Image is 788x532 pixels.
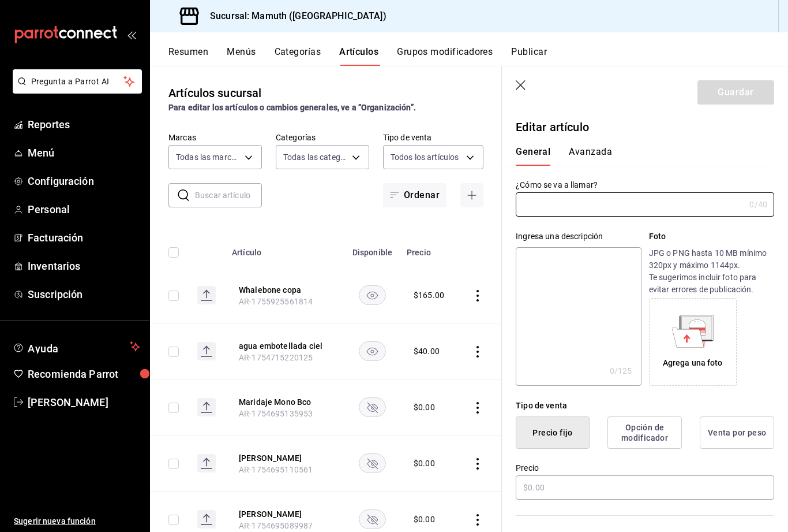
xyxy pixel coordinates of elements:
[414,289,444,301] div: $ 165.00
[569,146,612,166] button: Avanzada
[8,84,142,96] a: Pregunta a Parrot AI
[511,46,547,66] button: Publicar
[472,458,483,470] button: actions
[339,46,378,66] button: Artículos
[610,365,632,377] div: 0 /125
[275,46,321,66] button: Categorías
[28,230,140,245] span: Facturación
[168,133,262,142] label: Marcas
[516,464,774,472] label: Precio
[391,151,459,163] span: Todos los artículos
[345,230,400,267] th: Disponible
[168,46,208,66] button: Resumen
[168,84,261,102] div: Artículos sucursal
[28,145,140,161] span: Menú
[239,521,313,530] span: AR-1754695089987
[663,357,723,369] div: Agrega una foto
[28,117,140,132] span: Reportes
[28,173,140,189] span: Configuración
[283,151,348,163] span: Todas las categorías, Sin categoría
[359,397,386,417] button: availability-product
[516,118,774,136] p: Editar artículo
[749,199,767,210] div: 0 /40
[359,453,386,473] button: availability-product
[516,146,550,166] button: General
[14,515,140,527] span: Sugerir nueva función
[472,402,483,414] button: actions
[359,285,386,305] button: availability-product
[28,366,140,382] span: Recomienda Parrot
[239,340,331,352] button: edit-product-location
[28,202,140,217] span: Personal
[516,146,760,166] div: navigation tabs
[239,508,331,520] button: edit-product-location
[225,230,345,267] th: Artículo
[28,258,140,274] span: Inventarios
[28,340,125,354] span: Ayuda
[168,46,788,66] div: navigation tabs
[400,230,458,267] th: Precio
[239,409,313,418] span: AR-1754695135953
[201,9,387,23] h3: Sucursal: Mamuth ([GEOGRAPHIC_DATA])
[397,46,493,66] button: Grupos modificadores
[127,30,136,39] button: open_drawer_menu
[239,353,313,362] span: AR-1754715220125
[414,345,440,357] div: $ 40.00
[649,230,774,243] p: Foto
[28,287,140,302] span: Suscripción
[239,465,313,474] span: AR-1754695110561
[239,452,331,464] button: edit-product-location
[383,133,483,142] label: Tipo de venta
[516,416,590,449] button: Precio fijo
[239,297,313,306] span: AR-1755925561814
[359,509,386,529] button: availability-product
[383,183,446,207] button: Ordenar
[414,401,435,413] div: $ 0.00
[472,290,483,302] button: actions
[168,103,416,112] strong: Para editar los artículos o cambios generales, ve a “Organización”.
[359,341,386,361] button: availability-product
[414,514,435,525] div: $ 0.00
[28,395,140,410] span: [PERSON_NAME]
[652,301,734,383] div: Agrega una foto
[516,181,774,189] label: ¿Cómo se va a llamar?
[31,76,124,88] span: Pregunta a Parrot AI
[239,284,331,296] button: edit-product-location
[516,230,641,243] div: Ingresa una descripción
[472,346,483,358] button: actions
[700,416,774,449] button: Venta por peso
[414,457,435,469] div: $ 0.00
[239,396,331,408] button: edit-product-location
[276,133,369,142] label: Categorías
[176,151,241,163] span: Todas las marcas, Sin marca
[607,416,682,449] button: Opción de modificador
[649,247,774,296] p: JPG o PNG hasta 10 MB mínimo 320px y máximo 1144px. Te sugerimos incluir foto para evitar errores...
[516,400,774,412] div: Tipo de venta
[227,46,256,66] button: Menús
[516,475,774,500] input: $0.00
[13,69,142,94] button: Pregunta a Parrot AI
[472,514,483,526] button: actions
[195,184,262,207] input: Buscar artículo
